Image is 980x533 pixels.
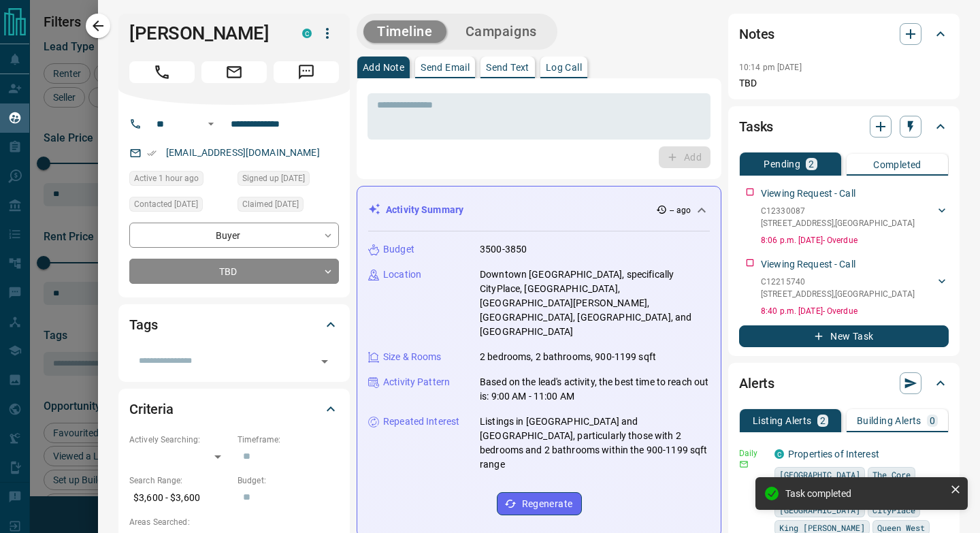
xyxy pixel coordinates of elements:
button: Regenerate [497,492,582,515]
div: Activity Summary-- ago [368,197,710,223]
div: Alerts [739,367,949,400]
div: Tasks [739,110,949,143]
p: Repeated Interest [383,415,459,429]
p: 8:06 p.m. [DATE] - Overdue [761,234,949,246]
a: Properties of Interest [788,449,879,459]
button: New Task [739,325,949,347]
svg: Email Verified [147,148,157,158]
p: Listings in [GEOGRAPHIC_DATA] and [GEOGRAPHIC_DATA], particularly those with 2 bedrooms and 2 bat... [480,415,710,472]
div: Task completed [785,488,945,499]
h2: Alerts [739,372,774,394]
span: Active 1 hour ago [134,172,199,185]
span: Contacted [DATE] [134,197,198,211]
p: Pending [764,159,800,169]
div: TBD [129,259,339,284]
p: Budget: [238,474,339,487]
p: TBD [739,76,949,91]
p: 2 [808,159,814,169]
div: Tue Aug 12 2025 [238,171,339,190]
p: Viewing Request - Call [761,257,855,272]
p: Completed [873,160,921,169]
p: Activity Summary [386,203,463,217]
span: [GEOGRAPHIC_DATA] [779,468,860,481]
div: C12330087[STREET_ADDRESS],[GEOGRAPHIC_DATA] [761,202,949,232]
button: Campaigns [452,20,551,43]
h2: Tags [129,314,157,336]
button: Open [315,352,334,371]
p: Listing Alerts [753,416,812,425]
p: 0 [930,416,935,425]
p: Daily [739,447,766,459]
p: Budget [383,242,414,257]
div: C12215740[STREET_ADDRESS],[GEOGRAPHIC_DATA] [761,273,949,303]
p: Downtown [GEOGRAPHIC_DATA], specifically CityPlace, [GEOGRAPHIC_DATA], [GEOGRAPHIC_DATA][PERSON_N... [480,268,710,339]
span: Email [201,61,267,83]
div: Notes [739,18,949,50]
div: condos.ca [302,29,312,38]
p: Send Email [421,63,470,72]
p: Size & Rooms [383,350,442,364]
span: The Core [872,468,911,481]
span: Call [129,61,195,83]
h2: Criteria [129,398,174,420]
p: 2 [820,416,826,425]
span: Message [274,61,339,83]
button: Timeline [363,20,446,43]
p: C12330087 [761,205,915,217]
a: [EMAIL_ADDRESS][DOMAIN_NAME] [166,147,320,158]
svg: Email [739,459,749,469]
div: Criteria [129,393,339,425]
button: Open [203,116,219,132]
div: Tue Aug 12 2025 [129,197,231,216]
p: Send Text [486,63,529,72]
p: Search Range: [129,474,231,487]
p: [STREET_ADDRESS] , [GEOGRAPHIC_DATA] [761,288,915,300]
h2: Tasks [739,116,773,138]
p: 10:14 pm [DATE] [739,63,802,72]
p: Areas Searched: [129,516,339,528]
span: Signed up [DATE] [242,172,305,185]
p: $3,600 - $3,600 [129,487,231,509]
p: Timeframe: [238,434,339,446]
p: Building Alerts [857,416,921,425]
p: Actively Searching: [129,434,231,446]
div: Fri Aug 15 2025 [238,197,339,216]
div: Buyer [129,223,339,248]
p: Activity Pattern [383,375,450,389]
p: Add Note [363,63,404,72]
h2: Notes [739,23,774,45]
div: condos.ca [774,449,784,459]
div: Mon Aug 18 2025 [129,171,231,190]
p: [STREET_ADDRESS] , [GEOGRAPHIC_DATA] [761,217,915,229]
p: Location [383,268,421,282]
p: 2 bedrooms, 2 bathrooms, 900-1199 sqft [480,350,656,364]
p: 3500-3850 [480,242,527,257]
p: Viewing Request - Call [761,187,855,201]
div: Tags [129,308,339,341]
p: Based on the lead's activity, the best time to reach out is: 9:00 AM - 11:00 AM [480,375,710,404]
h1: [PERSON_NAME] [129,22,282,44]
span: Claimed [DATE] [242,197,299,211]
p: C12215740 [761,276,915,288]
p: -- ago [670,204,691,216]
p: Log Call [546,63,582,72]
p: 8:40 p.m. [DATE] - Overdue [761,305,949,317]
